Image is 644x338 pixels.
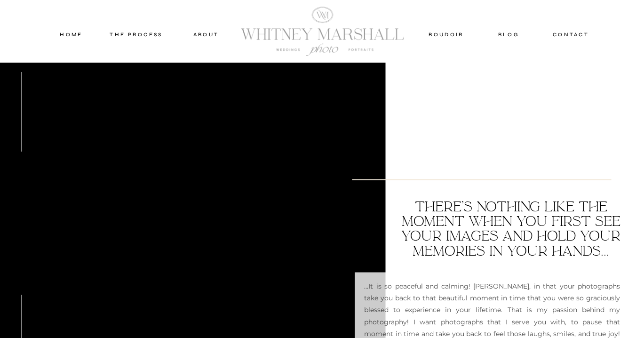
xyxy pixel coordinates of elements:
a: blog [488,30,530,39]
a: THE PROCESS [108,30,165,39]
a: about [183,30,230,39]
a: home [51,30,92,39]
a: contact [549,30,593,39]
a: boudoir [428,30,466,39]
h3: there's nothing like the moment when you first see your images and hold your memories in your han... [396,199,626,259]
